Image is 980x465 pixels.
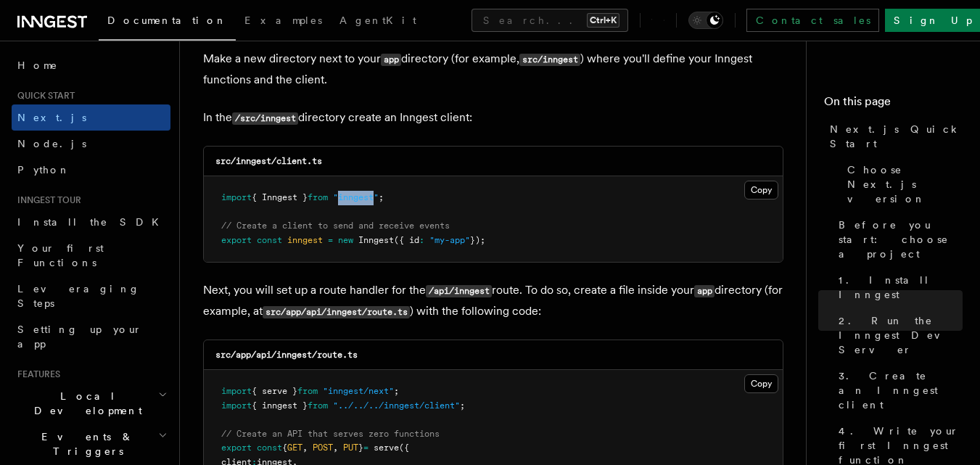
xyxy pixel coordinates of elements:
button: Events & Triggers [12,424,170,464]
button: Local Development [12,383,170,424]
span: "my-app" [429,235,470,245]
span: Local Development [12,389,158,418]
span: export [221,443,252,453]
span: AgentKit [339,15,416,26]
a: Node.js [12,131,170,157]
a: Choose Next.js version [841,157,963,212]
span: Events & Triggers [12,429,158,458]
code: src/inngest [519,54,580,66]
code: src/app/api/inngest/route.ts [215,350,358,360]
code: app [694,285,715,297]
span: inngest [287,235,323,245]
a: Your first Functions [12,235,170,276]
code: src/inngest/client.ts [215,156,322,166]
span: // Create an API that serves zero functions [221,429,440,439]
span: 1. Install Inngest [839,273,963,302]
span: Next.js [17,112,86,123]
button: Copy [744,374,778,393]
a: Home [12,52,170,78]
span: const [257,235,282,245]
span: const [257,443,282,453]
span: { serve } [252,386,297,396]
span: serve [374,443,399,453]
button: Toggle dark mode [688,12,723,29]
span: Setting up your app [17,324,142,350]
button: Copy [744,181,778,199]
span: "inngest/next" [323,386,394,396]
span: Inngest tour [12,194,81,206]
p: Make a new directory next to your directory (for example, ) where you'll define your Inngest func... [203,49,783,90]
span: import [221,192,252,202]
span: "../../../inngest/client" [333,400,460,411]
span: // Create a client to send and receive events [221,221,450,231]
span: , [333,443,338,453]
a: Documentation [99,4,236,41]
span: } [358,443,363,453]
span: POST [313,443,333,453]
span: Quick start [12,90,75,102]
span: "inngest" [333,192,379,202]
span: ; [379,192,384,202]
a: Install the SDK [12,209,170,235]
span: 3. Create an Inngest client [839,369,963,412]
span: export [221,235,252,245]
span: Next.js Quick Start [830,122,963,151]
span: Before you start: choose a project [839,218,963,261]
a: AgentKit [331,4,425,39]
span: { Inngest } [252,192,308,202]
span: Home [17,58,58,73]
a: Python [12,157,170,183]
a: Before you start: choose a project [833,212,963,267]
code: app [381,54,401,66]
code: /api/inngest [426,285,492,297]
code: /src/inngest [232,112,298,125]
span: 2. Run the Inngest Dev Server [839,313,963,357]
span: from [308,400,328,411]
span: ; [460,400,465,411]
span: : [419,235,424,245]
span: = [363,443,368,453]
button: Search...Ctrl+K [472,9,628,32]
span: Inngest [358,235,394,245]
span: Node.js [17,138,86,149]
a: Examples [236,4,331,39]
kbd: Ctrl+K [587,13,619,28]
span: Your first Functions [17,242,104,268]
p: In the directory create an Inngest client: [203,107,783,128]
span: import [221,386,252,396]
span: Leveraging Steps [17,283,140,309]
a: Leveraging Steps [12,276,170,316]
span: Install the SDK [17,216,168,228]
a: 1. Install Inngest [833,267,963,308]
span: { [282,443,287,453]
a: 2. Run the Inngest Dev Server [833,308,963,363]
h4: On this page [824,93,963,116]
span: ; [394,386,399,396]
span: new [338,235,353,245]
span: ({ id [394,235,419,245]
span: Examples [244,15,322,26]
span: { inngest } [252,400,308,411]
span: GET [287,443,302,453]
p: Next, you will set up a route handler for the route. To do so, create a file inside your director... [203,280,783,322]
a: Next.js Quick Start [824,116,963,157]
span: ({ [399,443,409,453]
a: Setting up your app [12,316,170,357]
span: Choose Next.js version [847,162,963,206]
span: Documentation [107,15,227,26]
span: import [221,400,252,411]
span: from [308,192,328,202]
span: , [302,443,308,453]
span: Python [17,164,70,176]
span: from [297,386,318,396]
span: = [328,235,333,245]
code: src/app/api/inngest/route.ts [263,306,410,318]
span: }); [470,235,485,245]
a: Contact sales [746,9,879,32]
span: PUT [343,443,358,453]
a: 3. Create an Inngest client [833,363,963,418]
a: Next.js [12,104,170,131]
span: Features [12,369,60,380]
